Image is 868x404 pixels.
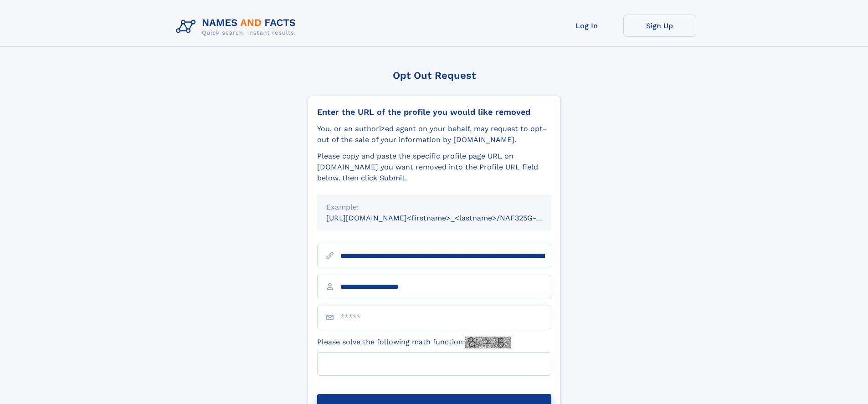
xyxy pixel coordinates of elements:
[317,123,551,145] div: You, or an authorized agent on your behalf, may request to opt-out of the sale of your informatio...
[308,70,561,81] div: Opt Out Request
[326,202,542,213] div: Example:
[623,15,696,37] a: Sign Up
[326,214,569,222] small: [URL][DOMAIN_NAME]<firstname>_<lastname>/NAF325G-xxxxxxxx
[317,151,551,184] div: Please copy and paste the specific profile page URL on [DOMAIN_NAME] you want removed into the Pr...
[317,107,551,117] div: Enter the URL of the profile you would like removed
[550,15,623,37] a: Log In
[172,15,303,39] img: Logo Names and Facts
[317,337,511,348] label: Please solve the following math function:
